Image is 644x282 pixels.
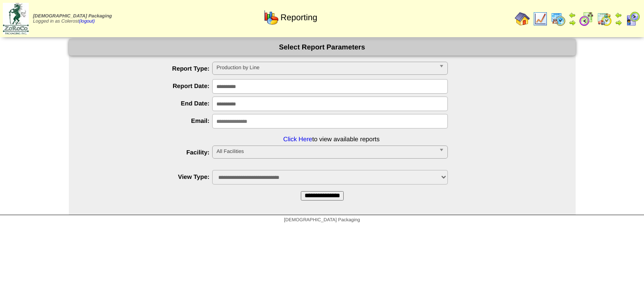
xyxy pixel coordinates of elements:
[533,11,548,26] img: line_graph.gif
[69,39,576,56] div: Select Report Parameters
[88,114,576,143] li: to view available reports
[33,14,112,24] span: Logged in as Colerost
[551,11,566,26] img: calendarprod.gif
[88,65,213,72] label: Report Type:
[88,82,213,89] label: Report Date:
[284,218,360,223] span: [DEMOGRAPHIC_DATA] Packaging
[264,10,279,25] img: graph.gif
[33,14,112,19] span: [DEMOGRAPHIC_DATA] Packaging
[283,136,312,143] a: Click Here
[615,19,622,26] img: arrowright.gif
[615,11,622,19] img: arrowleft.gif
[79,19,95,24] a: (logout)
[88,117,213,124] label: Email:
[569,19,576,26] img: arrowright.gif
[515,11,530,26] img: home.gif
[88,100,213,107] label: End Date:
[88,149,213,156] label: Facility:
[3,3,29,34] img: zoroco-logo-small.webp
[597,11,612,26] img: calendarinout.gif
[88,173,213,180] label: View Type:
[216,62,435,73] span: Production by Line
[281,13,317,23] span: Reporting
[569,11,576,19] img: arrowleft.gif
[216,146,435,157] span: All Facilities
[625,11,640,26] img: calendarcustomer.gif
[579,11,594,26] img: calendarblend.gif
